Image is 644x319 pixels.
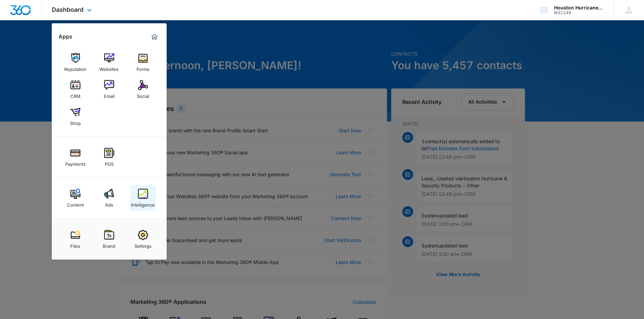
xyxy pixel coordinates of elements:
[96,144,122,170] a: POS
[103,240,115,249] div: Brand
[63,144,88,170] a: Payments
[104,90,115,99] div: Email
[63,50,88,75] a: Reputation
[58,33,72,40] h2: Apps
[63,104,88,129] a: Shop
[554,10,603,15] div: account id
[105,158,114,167] div: POS
[70,90,80,99] div: CRM
[96,50,122,75] a: Websites
[67,199,84,208] div: Content
[149,31,160,42] a: Marketing 360® Dashboard
[131,199,155,208] div: Intelligence
[137,63,149,72] div: Forms
[52,6,84,13] span: Dashboard
[130,185,156,211] a: Intelligence
[96,77,122,102] a: Email
[130,77,156,102] a: Social
[70,117,81,126] div: Shop
[96,227,122,252] a: Brand
[65,158,86,167] div: Payments
[63,185,88,211] a: Content
[70,240,80,249] div: Files
[63,227,88,252] a: Files
[137,90,149,99] div: Social
[105,199,113,208] div: Ads
[64,63,87,72] div: Reputation
[130,227,156,252] a: Settings
[554,5,603,10] div: account name
[135,240,151,249] div: Settings
[63,77,88,102] a: CRM
[99,63,119,72] div: Websites
[96,185,122,211] a: Ads
[130,50,156,75] a: Forms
